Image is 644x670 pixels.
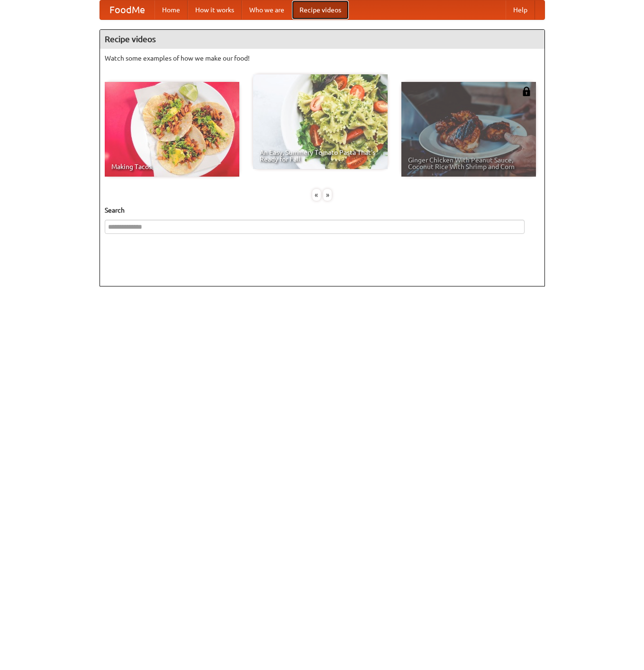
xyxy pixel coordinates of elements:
a: How it works [188,0,242,19]
a: Making Tacos [105,82,239,177]
div: « [312,189,321,201]
p: Watch some examples of how we make our food! [105,54,540,63]
div: » [323,189,332,201]
a: Home [154,0,188,19]
a: Help [506,0,535,19]
h5: Search [105,205,540,215]
h4: Recipe videos [100,30,544,49]
span: An Easy, Summery Tomato Pasta That's Ready for Fall [260,149,381,162]
img: 483408.png [522,87,531,96]
a: Who we are [242,0,292,19]
a: An Easy, Summery Tomato Pasta That's Ready for Fall [253,74,388,169]
a: Recipe videos [292,0,349,19]
a: FoodMe [100,0,154,19]
span: Making Tacos [111,163,233,170]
